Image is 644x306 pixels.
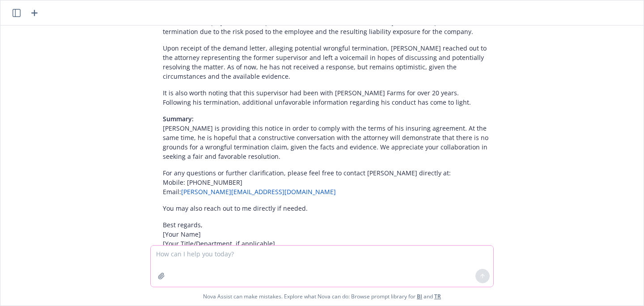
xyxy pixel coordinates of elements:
span: Nova Assist can make mistakes. Explore what Nova can do: Browse prompt library for and [203,287,441,306]
a: [PERSON_NAME][EMAIL_ADDRESS][DOMAIN_NAME] [181,187,336,196]
a: TR [434,293,441,300]
a: BI [417,293,422,300]
p: For any questions or further clarification, please feel free to contact [PERSON_NAME] directly at... [163,168,488,196]
p: [PERSON_NAME] is providing this notice in order to comply with the terms of his insuring agreemen... [163,114,488,161]
p: Best regards, [Your Name] [Your Title/Department, if applicable] [163,220,488,248]
p: It is also worth noting that this supervisor had been with [PERSON_NAME] Farms for over 20 years.... [163,88,488,107]
p: Upon receipt of the demand letter, alleging potential wrongful termination, [PERSON_NAME] reached... [163,43,488,81]
span: Summary: [163,115,194,123]
p: You may also reach out to me directly if needed. [163,204,488,213]
p: The affected employee filed a complaint about the situation, which ultimately led to the supervis... [163,17,488,36]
